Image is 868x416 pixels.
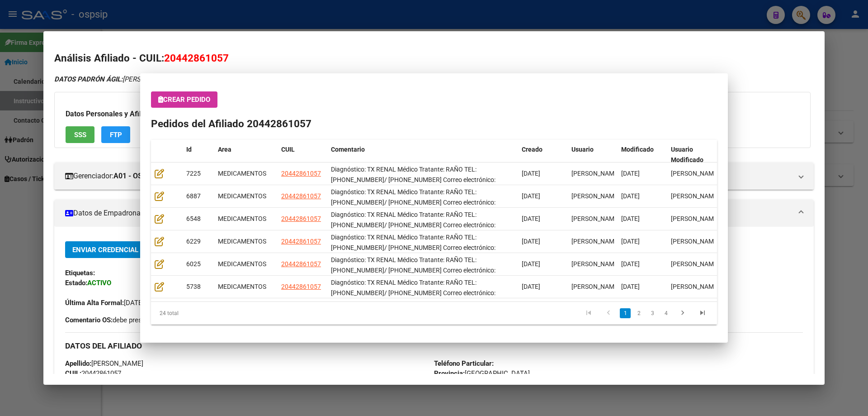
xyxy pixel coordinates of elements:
strong: ACTIVO [87,279,111,287]
button: Crear Pedido [151,91,217,108]
span: [DATE] [621,283,640,290]
a: 4 [660,308,671,318]
span: [PERSON_NAME] [571,283,620,290]
span: Comentario [331,146,365,153]
mat-expansion-panel-header: Datos de Empadronamiento [54,200,814,227]
span: MEDICAMENTOS [218,192,266,200]
span: [DATE] [621,238,640,245]
h3: Datos Personales y Afiliatorios según Entes Externos: [66,109,799,120]
span: MEDICAMENTOS [218,260,266,268]
datatable-header-cell: CUIL [278,140,327,170]
li: page 4 [659,306,673,321]
span: [DATE] [522,238,540,245]
span: [DATE] [522,170,540,177]
span: MEDICAMENTOS [218,215,266,222]
strong: Estado: [65,279,87,287]
span: Diagnóstico: TX RENAL Médico Tratante: RAÑO TEL:4278-2997/ 11-6504-1848 Correo electrónico: ginip... [331,188,497,226]
span: [PERSON_NAME] [571,260,620,268]
span: [DATE] [522,215,540,222]
span: MEDICAMENTOS [218,238,266,245]
span: Diagnóstico: TX RENAL Médico Tratante: RAÑO TEL:4278-2997/ 11-6504-1848 Correo electrónico: ginip... [331,211,497,249]
span: [DATE] [522,283,540,290]
li: page 2 [632,306,646,321]
span: [PERSON_NAME] [671,283,719,290]
span: MEDICAMENTOS [218,283,266,290]
button: SSS [66,126,94,143]
a: 2 [633,308,644,318]
span: 20442861057 [281,192,321,200]
span: [DATE] [621,170,640,177]
span: [PERSON_NAME] [571,192,620,200]
h2: Pedidos del Afiliado 20442861057 [151,116,717,132]
span: Diagnóstico: TX RENAL Médico Tratante: RAÑO TEL:4278-2997/ 11-6504-1848 Correo electrónico: ginip... [331,234,497,272]
span: Crear Pedido [158,96,210,104]
span: 20442861057 [65,369,121,378]
span: CUIL [281,146,295,153]
button: Enviar Credencial Digital [65,241,172,258]
span: Modificado [621,146,654,153]
button: FTP [101,126,130,143]
datatable-header-cell: Comentario [327,140,518,170]
div: 24 total [151,302,263,325]
span: [PERSON_NAME] [671,215,719,222]
strong: Última Alta Formal: [65,299,124,307]
span: 6548 [186,215,201,222]
span: [DATE] [522,260,540,268]
span: 20442861057 [281,283,321,290]
mat-panel-title: Datos de Empadronamiento [65,208,792,219]
li: page 1 [618,306,632,321]
span: [PERSON_NAME] [571,238,620,245]
span: Diagnóstico: TX RENAL Médico Tratante: RAÑO TEL:4278-2997/ 11-6504-1848 Correo electrónico: ginip... [331,166,497,204]
a: 1 [620,308,631,318]
li: page 3 [646,306,659,321]
h2: Análisis Afiliado - CUIL: [54,51,814,66]
datatable-header-cell: Id [183,140,214,170]
mat-expansion-panel-header: Gerenciador:A01 - OSPSIP [54,163,814,190]
span: debe presentar el cud para cargar [DATE] [65,315,235,325]
span: 20442861057 [281,238,321,245]
datatable-header-cell: Modificado [618,140,667,170]
span: [GEOGRAPHIC_DATA] [434,369,530,378]
span: Diagnóstico: TX RENAL Médico Tratante: RAÑO TEL:4278-2997/ 11-6504-1848 Correo electrónico: ginip... [331,279,497,317]
span: 7225 [186,170,201,177]
strong: Provincia: [434,369,465,378]
span: [PERSON_NAME] [671,192,719,200]
mat-panel-title: Gerenciador: [65,171,792,182]
datatable-header-cell: Area [214,140,278,170]
a: go to previous page [600,308,617,318]
span: [DATE] [621,215,640,222]
datatable-header-cell: Usuario [568,140,618,170]
strong: CUIL: [65,369,81,378]
span: [PERSON_NAME] [PERSON_NAME] [54,75,228,83]
datatable-header-cell: Usuario Modificado [667,140,717,170]
i: | ACTIVO | [54,75,348,83]
strong: Comentario OS: [65,316,113,324]
span: Id [186,146,192,153]
span: [PERSON_NAME] [571,215,620,222]
iframe: Intercom live chat [837,385,859,407]
span: 20442861057 [164,52,229,64]
strong: Teléfono Particular: [434,359,494,368]
strong: Apellido: [65,359,91,368]
span: [PERSON_NAME] [671,260,719,268]
span: Area [218,146,231,153]
span: [DATE] [621,192,640,200]
span: [PERSON_NAME] [671,170,719,177]
datatable-header-cell: Creado [518,140,568,170]
span: FTP [110,131,122,139]
a: go to last page [694,308,711,318]
span: [DATE] [65,299,144,307]
span: 5738 [186,283,201,290]
a: 3 [647,308,658,318]
strong: DATOS PADRÓN ÁGIL: [54,75,123,83]
strong: A01 - OSPSIP [113,171,158,182]
span: SSS [74,131,86,139]
span: 20442861057 [281,215,321,222]
span: [PERSON_NAME] [671,238,719,245]
span: 6229 [186,238,201,245]
span: [DATE] [522,192,540,200]
span: Usuario Modificado [671,146,703,163]
span: [PERSON_NAME] [571,170,620,177]
strong: Etiquetas: [65,269,95,277]
span: 20442861057 [281,260,321,268]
